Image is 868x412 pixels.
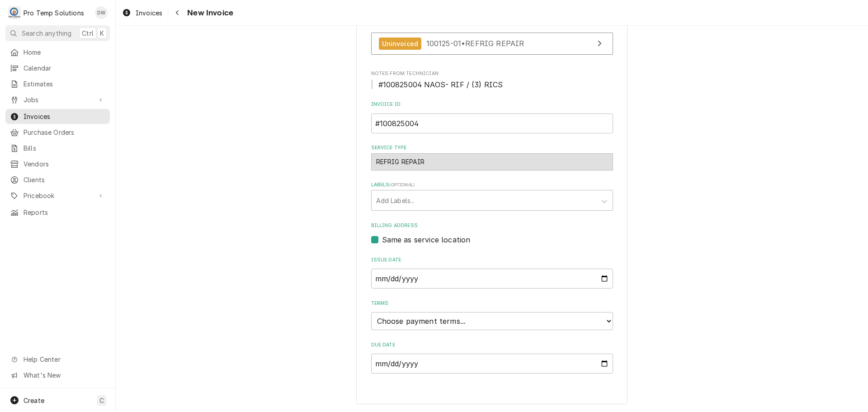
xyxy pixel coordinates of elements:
a: Go to Jobs [5,92,110,107]
div: Billing Address [371,222,613,245]
a: Go to What's New [5,368,110,383]
div: Due Date [371,341,613,374]
span: Vendors [24,159,105,169]
span: K [100,28,104,38]
span: Notes From Technician [371,79,613,90]
span: ( optional ) [389,182,415,187]
label: Terms [371,300,613,307]
div: Issue Date [371,256,613,289]
div: Invoice ID [371,101,613,133]
label: Issue Date [371,256,613,264]
a: View Job [371,33,613,55]
span: #100825004 NAOS- RIF / (3) RICS [378,80,503,89]
label: Labels [371,181,613,189]
div: Uninvoiced [379,38,422,50]
div: Notes From Technician [371,70,613,90]
span: Clients [24,175,105,185]
div: Dana Williams's Avatar [95,6,108,19]
a: Clients [5,172,110,187]
a: Invoices [5,109,110,124]
span: Invoices [24,112,105,121]
input: yyyy-mm-dd [371,354,613,374]
a: Go to Pricebook [5,188,110,203]
a: Reports [5,205,110,220]
span: Reports [24,208,105,217]
span: Pricebook [24,191,92,200]
div: P [8,6,21,19]
label: Same as service location [382,234,471,245]
span: C [99,396,104,405]
span: Jobs [24,95,92,104]
span: Home [24,47,105,57]
span: Invoices [136,8,162,18]
label: Invoice ID [371,101,613,108]
span: Calendar [24,63,105,73]
a: Go to Help Center [5,352,110,367]
span: Help Center [24,355,104,364]
span: Notes From Technician [371,70,613,77]
a: Purchase Orders [5,125,110,140]
div: Created From Job [371,20,613,59]
a: Bills [5,141,110,156]
button: Search anythingCtrlK [5,25,110,41]
div: Labels [371,181,613,211]
div: DW [95,6,108,19]
a: Estimates [5,76,110,91]
div: Pro Temp Solutions's Avatar [8,6,21,19]
span: Search anything [22,28,71,38]
div: Terms [371,300,613,330]
div: Pro Temp Solutions [24,8,84,18]
span: Estimates [24,79,105,89]
span: What's New [24,370,104,380]
span: Create [24,397,44,404]
a: Vendors [5,156,110,171]
span: New Invoice [184,7,233,19]
label: Billing Address [371,222,613,229]
input: yyyy-mm-dd [371,269,613,289]
span: 100125-01 • REFRIG REPAIR [426,39,524,48]
label: Service Type [371,144,613,152]
span: Bills [24,143,105,153]
a: Home [5,45,110,60]
div: REFRIG REPAIR [371,153,613,170]
label: Due Date [371,341,613,349]
span: Purchase Orders [24,128,105,137]
a: Invoices [118,5,166,20]
div: Service Type [371,144,613,170]
a: Calendar [5,61,110,76]
span: Ctrl [82,28,94,38]
button: Navigate back [170,5,184,20]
